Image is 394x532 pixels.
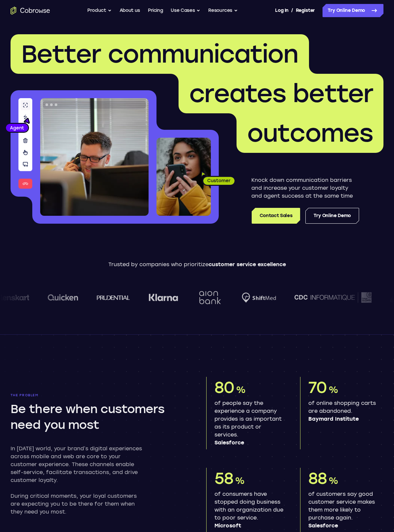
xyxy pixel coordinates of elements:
img: CDC Informatique [284,292,361,302]
a: Register [296,4,315,17]
span: 58 [214,469,233,488]
span: Salesforce [308,522,378,530]
img: Shiftmed [232,293,266,303]
span: % [328,475,338,486]
span: customer service excellence [209,261,286,267]
p: Knock down communication barriers and increase your customer loyalty and agent success at the sam... [251,176,359,200]
span: creates better [189,79,373,108]
span: Better communication [21,39,298,69]
p: of consumers have stopped doing business with an organization due to poor service. [214,490,284,530]
img: Aion Bank [186,284,213,311]
img: A customer support agent talking on the phone [40,98,149,216]
p: of people say the experience a company provides is as important as its product or services. [214,399,284,447]
span: % [235,475,244,486]
span: Baymard Institute [308,415,378,423]
p: of online shopping carts are abandoned. [308,399,378,423]
a: Try Online Demo [305,208,359,224]
a: Log In [275,4,288,17]
span: outcomes [247,118,373,148]
span: Salesforce [214,439,284,447]
a: Go to the home page [11,7,50,14]
p: The problem [11,393,188,397]
img: Klarna [138,294,168,301]
a: Pricing [148,4,163,17]
a: Try Online Demo [323,4,383,17]
button: Resources [208,4,238,17]
h2: Be there when customers need you most [11,401,188,433]
button: Product [87,4,112,17]
p: In [DATE] world, your brand’s digital experiences across mobile and web are core to your customer... [11,445,146,484]
span: Microsoft [214,522,284,530]
p: During critical moments, your loyal customers are expecting you to be there for them when they ne... [11,492,146,516]
a: Contact Sales [252,208,300,224]
img: prudential [87,295,120,300]
span: 88 [308,469,327,488]
button: Use Cases [171,4,200,17]
span: % [328,384,338,395]
span: / [291,7,293,14]
span: % [236,384,245,395]
span: 70 [308,378,327,397]
a: About us [120,4,140,17]
p: of customers say good customer service makes them more likely to purchase again. [308,490,378,530]
span: 80 [214,378,234,397]
img: A customer holding their phone [156,138,211,216]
